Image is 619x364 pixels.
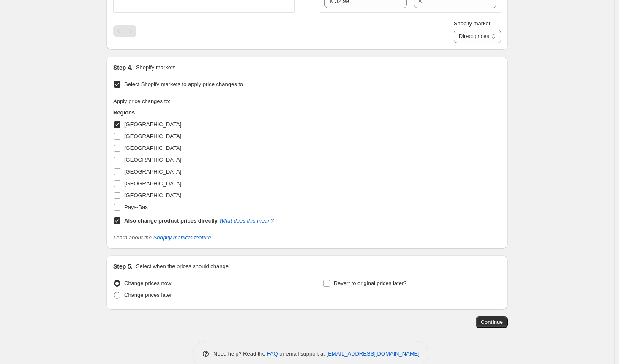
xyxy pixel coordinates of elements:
a: FAQ [267,350,278,357]
span: Need help? Read the [213,350,267,357]
h2: Step 5. [113,262,133,271]
nav: Pagination [113,25,136,37]
span: Change prices now [124,280,171,286]
span: Select Shopify markets to apply price changes to [124,81,243,87]
span: Continue [481,319,503,326]
p: Shopify markets [136,63,175,72]
h2: Step 4. [113,63,133,72]
span: [GEOGRAPHIC_DATA] [124,121,181,128]
a: Shopify markets feature [153,234,211,241]
i: Learn about the [113,234,211,241]
span: [GEOGRAPHIC_DATA] [124,168,181,175]
button: Continue [476,316,508,328]
span: [GEOGRAPHIC_DATA] [124,180,181,187]
span: [GEOGRAPHIC_DATA] [124,145,181,151]
span: Pays-Bas [124,204,148,210]
a: What does this mean? [219,217,274,224]
span: Change prices later [124,292,172,298]
a: [EMAIL_ADDRESS][DOMAIN_NAME] [327,350,420,357]
p: Select when the prices should change [136,262,229,271]
span: [GEOGRAPHIC_DATA] [124,192,181,198]
span: Shopify market [454,20,491,27]
h3: Regions [113,109,274,117]
span: Apply price changes to: [113,98,170,104]
span: or email support at [278,350,327,357]
span: Revert to original prices later? [334,280,407,286]
span: [GEOGRAPHIC_DATA] [124,133,181,139]
span: [GEOGRAPHIC_DATA] [124,157,181,163]
b: Also change product prices directly [124,217,218,224]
